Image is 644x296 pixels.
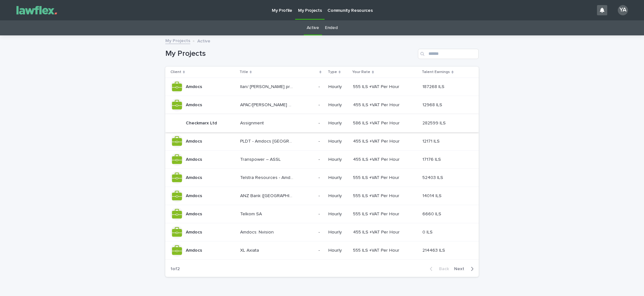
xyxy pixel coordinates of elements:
[422,83,446,90] p: 187268 ILS
[418,49,479,59] input: Search
[240,137,295,144] p: PLDT - Amdocs [GEOGRAPHIC_DATA]
[318,83,321,90] p: -
[240,69,248,76] p: Title
[197,37,210,44] p: Active
[170,69,181,76] p: Client
[353,156,401,162] p: 455 ILS +VAT Per Hour
[165,49,415,58] h1: My Projects
[353,210,401,217] p: 555 ILS +VAT Per Hour
[240,192,295,199] p: ANZ Bank ([GEOGRAPHIC_DATA]).
[353,83,401,90] p: 555 ILS +VAT Per Hour
[328,157,348,162] p: Hourly
[165,169,479,187] tr: AmdocsAmdocs Telstra Resources - Amdocs [GEOGRAPHIC_DATA]Telstra Resources - Amdocs [GEOGRAPHIC_D...
[165,223,479,241] tr: AmdocsAmdocs Amdocs: NvisionAmdocs: Nvision -- Hourly455 ILS +VAT Per Hour455 ILS +VAT Per Hour 0...
[318,137,321,144] p: -
[353,101,401,108] p: 455 ILS +VAT Per Hour
[186,228,203,235] p: Amdocs
[307,20,319,35] a: Active
[328,69,337,76] p: Type
[422,228,434,235] p: 0 ILS
[165,132,479,151] tr: AmdocsAmdocs PLDT - Amdocs [GEOGRAPHIC_DATA]PLDT - Amdocs [GEOGRAPHIC_DATA] -- Hourly455 ILS +VAT...
[186,137,203,144] p: Amdocs
[165,96,479,114] tr: AmdocsAmdocs APAC/[PERSON_NAME] projectAPAC/[PERSON_NAME] project -- Hourly455 ILS +VAT Per Hour4...
[240,83,295,90] p: Ilan/ [PERSON_NAME] project
[240,174,295,181] p: Telstra Resources - Amdocs Australia
[353,192,401,199] p: 555 ILS +VAT Per Hour
[165,187,479,205] tr: AmdocsAmdocs ANZ Bank ([GEOGRAPHIC_DATA]).ANZ Bank ([GEOGRAPHIC_DATA]). -- Hourly555 ILS +VAT Per...
[165,205,479,223] tr: AmdocsAmdocs Telkom SATelkom SA -- Hourly555 ILS +VAT Per Hour555 ILS +VAT Per Hour 6660 ILS6660 ILS
[422,69,450,76] p: Talent Earnings
[165,241,479,260] tr: AmdocsAmdocs XL AxiataXL Axiata -- Hourly555 ILS +VAT Per Hour555 ILS +VAT Per Hour 214463 ILS214...
[13,4,61,17] img: Gnvw4qrBSHOAfo8VMhG6
[165,37,190,44] a: My Projects
[422,119,447,126] p: 282599 ILS
[318,174,321,181] p: -
[618,5,628,15] div: YA
[352,69,370,76] p: Your Rate
[186,174,203,181] p: Amdocs
[186,101,203,108] p: Amdocs
[240,101,295,108] p: APAC/[PERSON_NAME] project
[353,174,401,181] p: 555 ILS +VAT Per Hour
[318,119,321,126] p: -
[422,247,446,253] p: 214463 ILS
[165,261,185,277] p: 1 of 2
[328,230,348,235] p: Hourly
[328,175,348,181] p: Hourly
[186,192,203,199] p: Amdocs
[422,156,442,162] p: 17176 ILS
[328,84,348,90] p: Hourly
[328,211,348,217] p: Hourly
[186,210,203,217] p: Amdocs
[425,266,452,272] button: Back
[325,20,337,35] a: Ended
[328,121,348,126] p: Hourly
[353,119,401,126] p: 586 ILS +VAT Per Hour
[422,192,443,199] p: 14014 ILS
[422,210,443,217] p: 6660 ILS
[318,228,321,235] p: -
[328,102,348,108] p: Hourly
[240,247,260,253] p: XL Axiata
[165,151,479,169] tr: AmdocsAmdocs Transpower – ASSLTranspower – ASSL -- Hourly455 ILS +VAT Per Hour455 ILS +VAT Per Ho...
[328,193,348,199] p: Hourly
[318,247,321,253] p: -
[318,101,321,108] p: -
[422,101,444,108] p: 12968 ILS
[318,156,321,162] p: -
[165,114,479,132] tr: Checkmarx LtdCheckmarx Ltd AssignmentAssignment -- Hourly586 ILS +VAT Per Hour586 ILS +VAT Per Ho...
[353,228,401,235] p: 455 ILS +VAT Per Hour
[165,78,479,96] tr: AmdocsAmdocs Ilan/ [PERSON_NAME] projectIlan/ [PERSON_NAME] project -- Hourly555 ILS +VAT Per Hou...
[186,156,203,162] p: Amdocs
[318,192,321,199] p: -
[186,119,218,126] p: Checkmarx Ltd
[318,210,321,217] p: -
[328,139,348,144] p: Hourly
[240,156,282,162] p: Transpower – ASSL
[454,267,468,271] span: Next
[422,174,444,181] p: 52403 ILS
[328,248,348,253] p: Hourly
[240,119,265,126] p: Assignment
[186,83,203,90] p: Amdocs
[240,228,275,235] p: Amdocs: Nvision
[353,137,401,144] p: 455 ILS +VAT Per Hour
[353,247,401,253] p: 555 ILS +VAT Per Hour
[435,267,449,271] span: Back
[186,247,203,253] p: Amdocs
[452,266,479,272] button: Next
[422,137,441,144] p: 12171 ILS
[240,210,263,217] p: Telkom SA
